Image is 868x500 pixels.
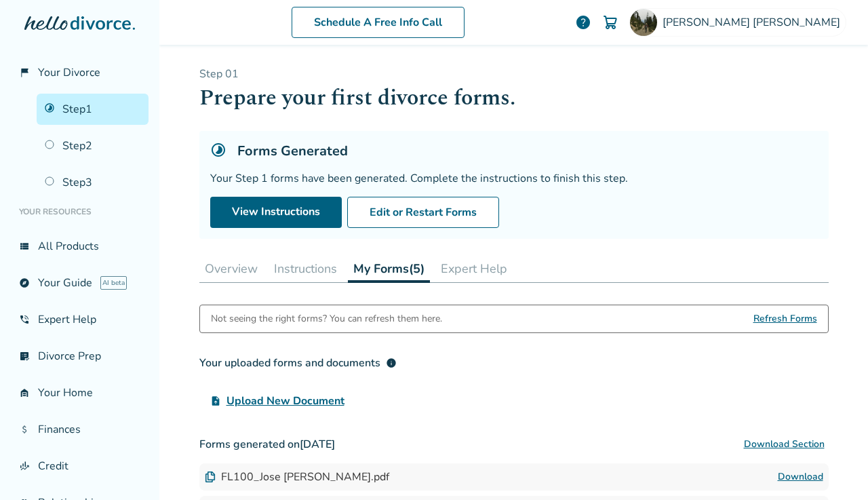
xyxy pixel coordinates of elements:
[199,255,263,282] button: Overview
[269,255,342,282] button: Instructions
[435,255,513,282] button: Expert Help
[575,14,591,31] a: help
[386,358,397,368] span: info
[11,304,149,335] a: phone_in_talkExpert Help
[237,142,348,160] h5: Forms Generated
[38,65,100,80] span: Your Divorce
[19,277,30,288] span: explore
[199,66,829,81] p: Step 0 1
[19,461,30,472] span: finance_mode
[740,431,829,458] button: Download Section
[37,167,149,198] a: Step3
[11,267,149,299] a: exploreYour GuideAI beta
[11,198,149,225] li: Your Resources
[11,341,149,372] a: list_alt_checkDivorce Prep
[778,469,823,485] a: Download
[753,305,817,332] span: Refresh Forms
[602,14,618,31] img: Cart
[211,305,442,332] div: Not seeing the right forms? You can refresh them here.
[663,15,846,30] span: [PERSON_NAME] [PERSON_NAME]
[226,393,344,409] span: Upload New Document
[19,314,30,325] span: phone_in_talk
[19,351,30,362] span: list_alt_check
[630,9,657,36] img: jose ocon
[199,81,829,115] h1: Prepare your first divorce forms.
[800,435,868,500] iframe: Chat Widget
[11,450,149,482] a: finance_modeCredit
[11,57,149,88] a: flag_2Your Divorce
[19,67,30,78] span: flag_2
[210,396,221,406] span: upload_file
[11,377,149,408] a: garage_homeYour Home
[199,431,829,458] h3: Forms generated on [DATE]
[37,94,149,125] a: Step1
[37,130,149,161] a: Step2
[210,197,342,228] a: View Instructions
[11,231,149,262] a: view_listAll Products
[210,171,818,186] div: Your Step 1 forms have been generated. Complete the instructions to finish this step.
[347,197,499,228] button: Edit or Restart Forms
[19,241,30,252] span: view_list
[199,355,397,371] div: Your uploaded forms and documents
[19,387,30,398] span: garage_home
[205,472,216,482] img: Document
[205,469,389,484] div: FL100_Jose [PERSON_NAME].pdf
[19,424,30,435] span: attach_money
[11,414,149,445] a: attach_moneyFinances
[100,276,127,290] span: AI beta
[292,7,465,38] a: Schedule A Free Info Call
[348,255,430,283] button: My Forms(5)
